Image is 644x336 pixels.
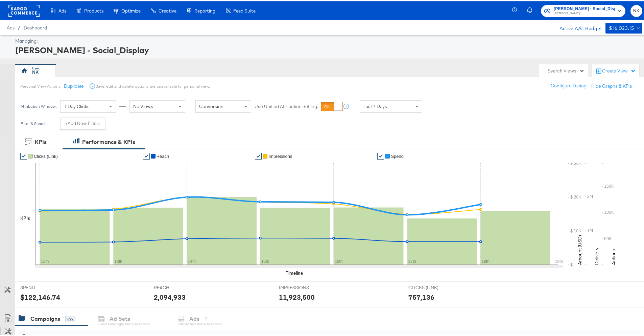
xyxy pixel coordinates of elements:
div: 757,136 [408,291,434,301]
button: Duplicate [64,82,84,88]
button: [PERSON_NAME] - Social_Display[PERSON_NAME] [541,4,625,16]
a: ✔ [255,151,262,158]
div: KPIs [35,137,47,145]
text: Delivery [594,246,600,264]
span: [PERSON_NAME] - Social_Display [554,4,615,11]
span: Spend [391,152,404,157]
span: Last 7 Days [363,102,387,108]
button: NK [630,4,642,16]
span: Feed Suite [233,7,256,12]
span: Clicks (Link) [34,152,58,157]
text: Amount (USD) [577,234,583,264]
span: IMPRESSIONS [279,283,330,290]
a: Dashboard [24,24,47,29]
div: Performance & KPIs [82,137,135,145]
text: Actions [611,248,617,264]
button: Configure Pacing [546,79,591,91]
div: KPIs [20,214,30,220]
span: Ads [7,24,15,29]
div: Active A/C Budget [552,21,602,31]
div: 322 [65,315,75,321]
div: NK [32,68,39,74]
strong: + [65,119,68,125]
span: Conversion [199,102,223,108]
div: $122,146.74 [20,291,60,301]
span: Reach [157,152,169,157]
div: 11,923,500 [279,291,315,301]
div: Campaigns [30,314,60,321]
span: No Views [133,102,153,108]
a: ✔ [20,151,27,158]
button: Hide Graphs & KPIs [591,82,632,88]
div: Managing: [15,37,641,43]
span: Ads [58,7,66,12]
div: Filter & Search: [20,120,48,125]
span: CLICKS (LINK) [408,283,459,290]
div: Save, edit and delete options are unavailable for personal view. [96,82,210,88]
div: Timeline [286,269,303,275]
span: Reporting [194,7,215,12]
div: [PERSON_NAME] - Social_Display [15,43,641,55]
span: Impressions [268,152,292,157]
button: $16,023.15 [605,21,642,32]
span: Optimize [121,7,141,12]
a: ✔ [377,151,384,158]
span: / [15,24,24,29]
span: NK [633,6,640,14]
div: $16,023.15 [609,23,634,31]
span: 1 Day Clicks [64,102,90,108]
button: +Add New Filters [60,116,105,128]
span: Creative [159,7,176,12]
div: Search Views [548,66,585,73]
div: Attribution Window: [20,103,57,107]
span: REACH [154,283,205,290]
div: 2,094,933 [154,291,186,301]
label: Use Unified Attribution Setting: [255,102,318,108]
div: Personal View Actions: [20,82,61,88]
div: Create View [602,66,636,73]
span: [PERSON_NAME] [554,9,615,15]
span: SPEND [20,283,71,290]
a: ✔ [143,151,150,158]
span: Products [84,7,103,12]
